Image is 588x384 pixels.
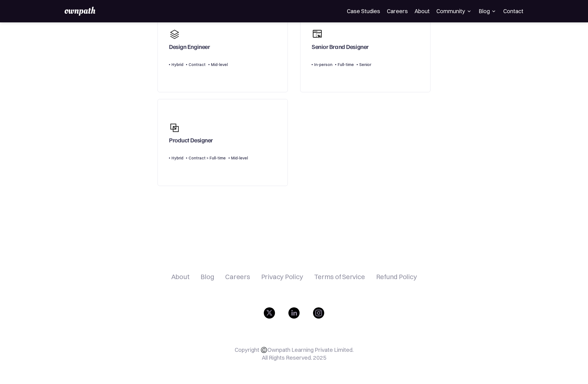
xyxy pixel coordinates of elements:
[225,273,250,280] a: Careers
[415,8,430,15] a: About
[314,273,365,280] a: Terms of Service
[387,8,408,15] a: Careers
[171,155,183,161] div: Hybrid
[347,8,380,15] a: Case Studies
[312,43,369,53] div: Senior Brand Designer
[189,155,226,161] div: Contract > Full-time
[261,273,303,280] a: Privacy Policy
[300,6,431,93] a: Senior Brand DesignerIn-personFull-timeSenior
[231,155,248,161] div: Mid-level
[479,8,497,15] div: Blog
[338,61,354,68] div: Full-time
[169,136,213,146] div: Product Designer
[157,6,288,93] a: Design EngineerHybridContractMid-level
[359,61,371,68] div: Senior
[376,273,417,280] a: Refund Policy
[503,8,523,15] a: Contact
[171,61,183,68] div: Hybrid
[157,99,288,186] a: Product DesignerHybridContract > Full-timeMid-level
[235,346,354,362] p: Copyright ©️Ownpath Learning Private Limited. All Rights Reserved. 2025
[189,61,206,68] div: Contract
[169,43,210,53] div: Design Engineer
[436,8,472,15] div: Community
[211,61,228,68] div: Mid-level
[314,61,332,68] div: In-person
[201,273,214,280] a: Blog
[171,273,190,280] a: About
